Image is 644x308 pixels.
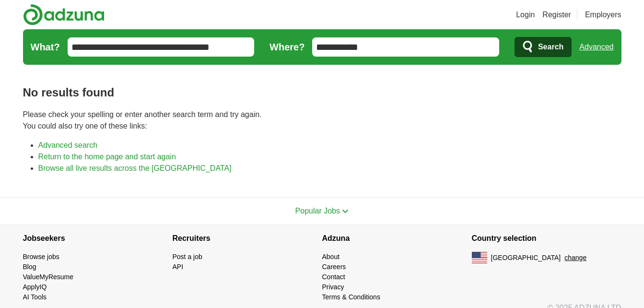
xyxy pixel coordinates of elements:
p: Please check your spelling or enter another search term and try again. You could also try one of ... [23,109,621,132]
a: Employers [585,9,621,21]
a: Contact [322,273,345,281]
a: Register [542,9,571,21]
a: About [322,253,340,261]
a: Blog [23,263,36,271]
label: Where? [269,40,304,54]
a: Advanced [579,37,613,57]
a: ApplyIQ [23,283,47,291]
img: US flag [472,252,487,263]
a: Browse all live results across the [GEOGRAPHIC_DATA] [38,164,232,172]
a: AI Tools [23,293,47,301]
a: API [173,263,184,271]
span: Search [538,37,563,57]
a: Privacy [322,283,344,291]
a: Return to the home page and start again [38,153,176,161]
span: Popular Jobs [295,207,340,215]
label: What? [31,40,60,54]
img: toggle icon [342,209,349,213]
a: Terms & Conditions [322,293,380,301]
a: Careers [322,263,346,271]
button: Search [515,37,572,57]
img: Adzuna logo [23,4,105,25]
a: ValueMyResume [23,273,74,281]
button: change [564,253,586,263]
span: [GEOGRAPHIC_DATA] [491,253,561,263]
h1: No results found [23,84,621,101]
h4: Country selection [472,225,621,252]
a: Post a job [173,253,202,261]
a: Login [516,9,535,21]
a: Browse jobs [23,253,59,261]
a: Advanced search [38,141,98,149]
